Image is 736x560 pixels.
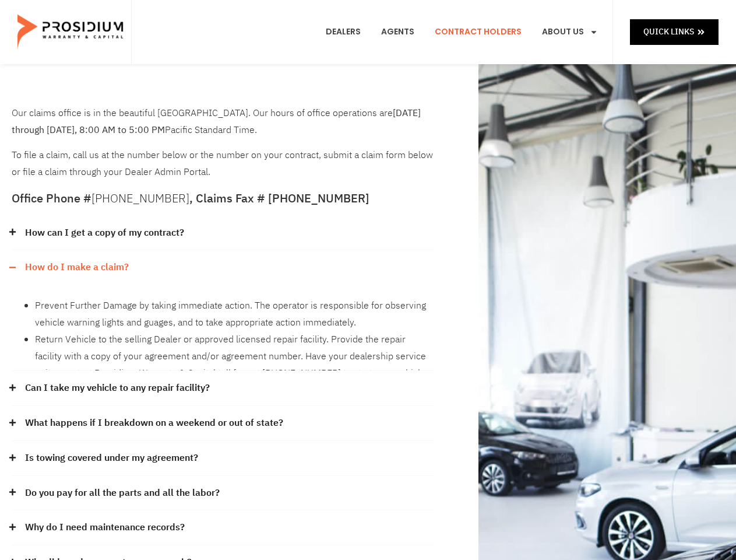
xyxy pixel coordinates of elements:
[643,24,694,39] span: Quick Links
[25,225,184,242] a: How can I get a copy of my contract?
[12,476,435,511] div: Do you pay for all the parts and all the labor?
[35,331,435,398] li: Return Vehicle to the selling Dealer or approved licensed repair facility. Provide the repair fac...
[533,10,607,54] a: About Us
[12,105,435,181] div: To file a claim, call us at the number below or the number on your contract, submit a claim form ...
[25,450,198,467] a: Is towing covered under my agreement?
[12,105,435,139] p: Our claims office is in the beautiful [GEOGRAPHIC_DATA]. Our hours of office operations are Pacif...
[12,406,435,441] div: What happens if I breakdown on a weekend or out of state?
[12,371,435,406] div: Can I take my vehicle to any repair facility?
[35,297,435,331] li: Prevent Further Damage by taking immediate action. The operator is responsible for observing vehi...
[426,10,530,54] a: Contract Holders
[12,216,435,251] div: How can I get a copy of my contract?
[317,10,369,54] a: Dealers
[12,250,435,285] div: How do I make a claim?
[25,380,210,397] a: Can I take my vehicle to any repair facility?
[372,10,423,54] a: Agents
[12,441,435,476] div: Is towing covered under my agreement?
[12,106,421,137] b: [DATE] through [DATE], 8:00 AM to 5:00 PM
[25,485,220,502] a: Do you pay for all the parts and all the labor?
[12,285,435,371] div: How do I make a claim?
[25,519,185,536] a: Why do I need maintenance records?
[630,19,719,44] a: Quick Links
[12,192,435,204] h5: Office Phone # , Claims Fax # [PHONE_NUMBER]
[91,190,189,207] a: [PHONE_NUMBER]
[12,510,435,545] div: Why do I need maintenance records?
[25,415,283,432] a: What happens if I breakdown on a weekend or out of state?
[317,10,607,54] nav: Menu
[25,259,129,276] a: How do I make a claim?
